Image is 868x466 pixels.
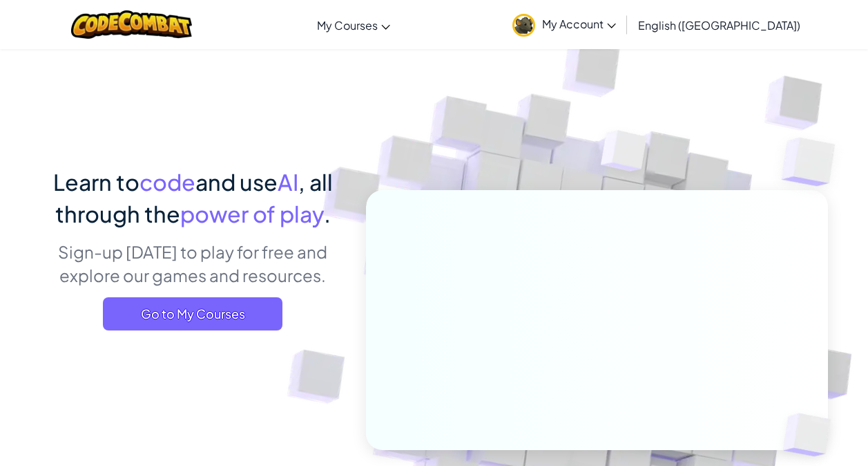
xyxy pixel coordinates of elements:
[41,240,345,287] p: Sign-up [DATE] to play for free and explore our games and resources.
[278,168,298,196] span: AI
[310,6,397,44] a: My Courses
[180,200,324,227] span: power of play
[53,168,139,196] span: Learn to
[575,103,674,206] img: Overlap cubes
[71,10,192,39] img: CodeCombat logo
[324,200,331,227] span: .
[631,6,807,44] a: English ([GEOGRAPHIC_DATA])
[139,168,195,196] span: code
[103,297,282,330] a: Go to My Courses
[505,3,623,46] a: My Account
[317,18,378,32] span: My Courses
[195,168,278,196] span: and use
[638,18,800,32] span: English ([GEOGRAPHIC_DATA])
[542,17,616,31] span: My Account
[512,14,535,37] img: avatar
